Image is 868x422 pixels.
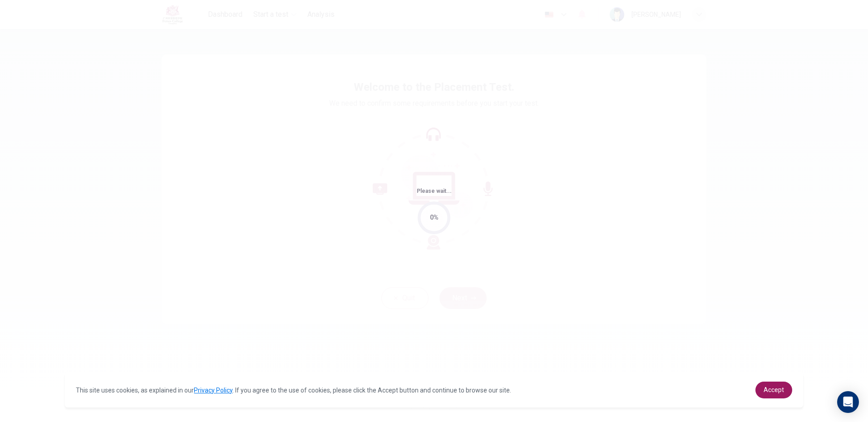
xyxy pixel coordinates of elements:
[837,391,859,413] div: Open Intercom Messenger
[76,387,511,394] span: This site uses cookies, as explained in our . If you agree to the use of cookies, please click th...
[430,212,439,223] div: 0%
[764,386,784,393] span: Accept
[194,387,232,394] a: Privacy Policy
[417,188,452,194] span: Please wait...
[755,382,792,398] a: dismiss cookie message
[65,373,803,407] div: cookieconsent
